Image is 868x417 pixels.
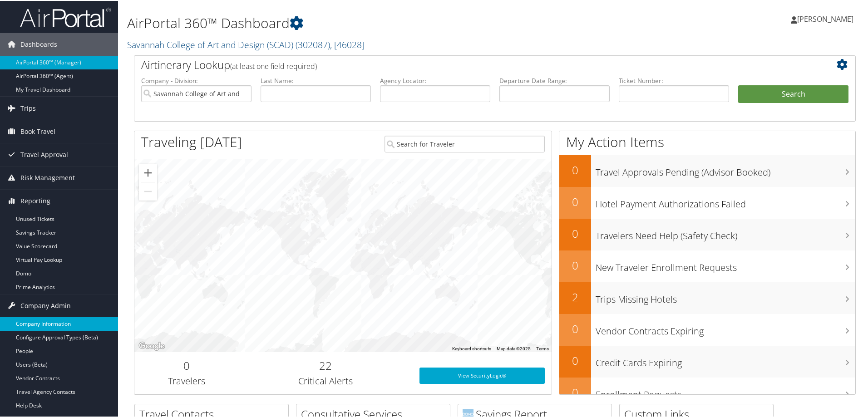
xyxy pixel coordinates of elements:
span: Travel Approval [20,142,68,165]
h2: 2 [559,289,591,304]
span: Risk Management [20,166,75,188]
h2: 0 [559,257,591,272]
a: Savannah College of Art and Design (SCAD) [127,38,365,50]
h2: 0 [141,357,232,373]
a: Terms (opens in new tab) [536,345,549,350]
a: 0Hotel Payment Authorizations Failed [559,186,855,218]
a: [PERSON_NAME] [791,5,863,32]
h3: Trips Missing Hotels [596,288,855,305]
label: Last Name: [261,75,371,84]
span: Reporting [20,189,50,211]
h2: 0 [559,225,591,240]
h1: My Action Items [559,132,855,151]
button: Zoom out [139,182,157,200]
h3: Enrollment Requests [596,383,855,400]
span: Map data ©2025 [497,345,531,350]
a: 0Travel Approvals Pending (Advisor Booked) [559,154,855,186]
a: View SecurityLogic® [419,367,545,383]
button: Zoom in [139,163,157,181]
h2: 0 [559,320,591,336]
h3: Travelers [141,374,232,387]
h2: 0 [559,384,591,399]
a: 0Vendor Contracts Expiring [559,313,855,345]
h3: Travelers Need Help (Safety Check) [596,224,855,241]
h1: Traveling [DATE] [141,132,242,151]
h3: Hotel Payment Authorizations Failed [596,192,855,210]
img: airportal-logo.png [20,6,111,27]
h2: Airtinerary Lookup [141,56,789,72]
a: 0Enrollment Requests [559,377,855,408]
h3: New Traveler Enrollment Requests [596,256,855,273]
span: ( 302087 ) [296,38,330,50]
button: Keyboard shortcuts [452,345,491,351]
a: 2Trips Missing Hotels [559,281,855,313]
h3: Vendor Contracts Expiring [596,319,855,337]
a: 0Credit Cards Expiring [559,345,855,377]
label: Ticket Number: [619,75,729,84]
button: Search [738,84,848,103]
h2: 0 [559,162,591,177]
label: Departure Date Range: [499,75,610,84]
span: , [ 46028 ] [330,38,365,50]
label: Company - Division: [141,75,252,84]
span: [PERSON_NAME] [797,13,853,23]
h2: 22 [246,357,406,373]
label: Agency Locator: [380,75,490,84]
h3: Credit Cards Expiring [596,351,855,368]
input: Search for Traveler [385,135,545,152]
a: 0Travelers Need Help (Safety Check) [559,218,855,250]
span: Trips [20,96,36,119]
h1: AirPortal 360™ Dashboard [127,13,617,32]
h3: Travel Approvals Pending (Advisor Booked) [596,161,855,178]
span: (at least one field required) [230,60,317,70]
a: 0New Traveler Enrollment Requests [559,250,855,281]
span: Dashboards [20,32,57,55]
a: Open this area in Google Maps (opens a new window) [137,339,167,351]
img: Google [137,339,167,351]
h3: Critical Alerts [246,374,406,387]
span: Book Travel [20,119,55,142]
h2: 0 [559,352,591,368]
h2: 0 [559,193,591,209]
span: Company Admin [20,294,71,316]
